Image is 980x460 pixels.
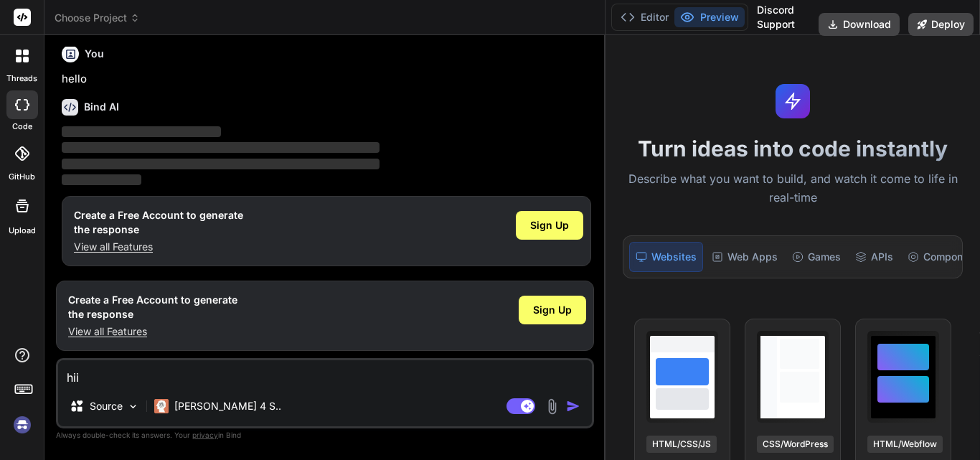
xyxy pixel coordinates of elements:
[533,303,572,317] span: Sign Up
[58,360,592,386] textarea: hii
[6,72,37,85] label: threads
[90,399,123,413] p: Source
[674,7,745,27] button: Preview
[629,242,703,272] div: Websites
[62,159,380,169] span: ‌
[757,436,834,453] div: CSS/WordPress
[614,170,971,207] p: Describe what you want to build, and watch it come to life in real-time
[9,171,35,183] label: GitHub
[62,174,141,185] span: ‌
[68,293,237,321] h1: Create a Free Account to generate the response
[706,242,783,272] div: Web Apps
[127,400,139,413] img: Pick Models
[154,399,169,413] img: Claude 4 Sonnet
[174,399,281,413] p: [PERSON_NAME] 4 S..
[544,398,560,415] img: attachment
[908,13,974,36] button: Deploy
[9,225,36,237] label: Upload
[12,121,32,133] label: code
[74,240,243,254] p: View all Features
[55,11,140,25] span: Choose Project
[530,218,569,233] span: Sign Up
[56,428,594,442] p: Always double-check its answers. Your in Bind
[62,71,591,88] p: hello
[786,242,847,272] div: Games
[615,7,674,27] button: Editor
[192,431,218,439] span: privacy
[10,413,34,437] img: signin
[849,242,899,272] div: APIs
[566,399,580,413] img: icon
[614,136,971,161] h1: Turn ideas into code instantly
[62,126,221,137] span: ‌
[68,324,237,339] p: View all Features
[819,13,900,36] button: Download
[62,142,380,153] span: ‌
[85,47,104,61] h6: You
[74,208,243,237] h1: Create a Free Account to generate the response
[867,436,943,453] div: HTML/Webflow
[646,436,717,453] div: HTML/CSS/JS
[84,100,119,114] h6: Bind AI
